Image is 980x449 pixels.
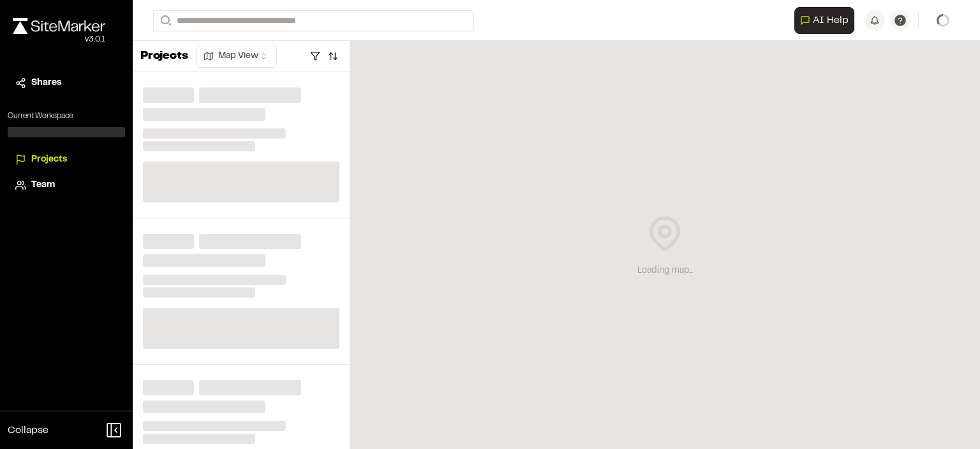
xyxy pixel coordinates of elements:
a: Team [15,178,117,192]
p: Projects [140,48,188,65]
span: Collapse [8,423,48,438]
button: Search [153,10,176,31]
span: Team [31,178,55,192]
img: rebrand.png [13,18,105,34]
span: Projects [31,153,67,167]
span: AI Help [813,13,849,28]
div: Loading map... [637,264,693,278]
div: Open AI Assistant [794,7,859,34]
a: Projects [15,153,117,167]
a: Shares [15,76,117,90]
p: Current Workspace [8,110,125,122]
button: Open AI Assistant [794,7,854,34]
div: Oh geez...please don't... [13,34,105,45]
span: Shares [31,76,61,90]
